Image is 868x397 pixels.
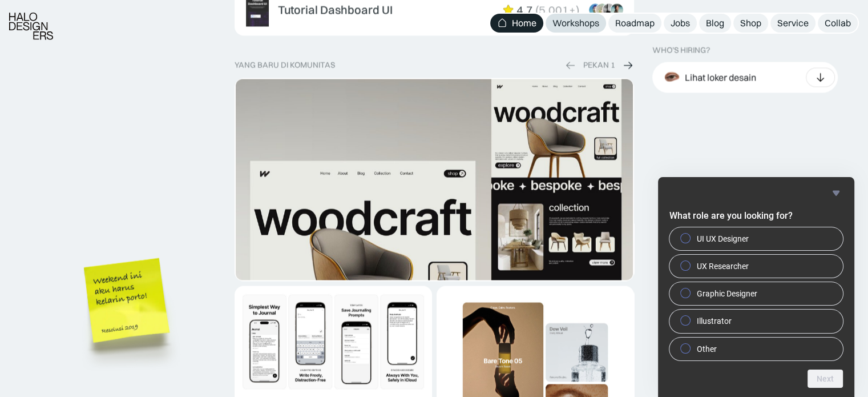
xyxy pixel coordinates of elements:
div: PEKAN 1 [583,60,615,70]
div: Collab [825,17,851,29]
div: Service [777,17,809,29]
a: Workshops [546,14,606,33]
div: 4.7 [516,3,533,17]
div: Lihat loker desain [685,71,756,83]
div: Roadmap [615,17,655,29]
span: Other [697,343,717,355]
a: Roadmap [608,14,661,33]
div: yang baru di komunitas [235,60,335,70]
div: Shop [740,17,761,29]
div: WHO’S HIRING? [652,46,710,55]
span: UI UX Designer [697,233,749,244]
button: Next question [808,370,843,388]
button: Hide survey [829,186,843,200]
a: Jobs [664,14,697,33]
a: Service [770,14,815,33]
span: UX Researcher [697,260,749,272]
div: Tutorial Dashboard UI [278,3,393,17]
img: Dynamic Image [236,287,431,396]
div: Workshops [552,17,599,29]
span: Graphic Designer [697,288,757,299]
div: ) [576,3,579,17]
a: Home [490,14,543,33]
div: What role are you looking for? [669,227,843,360]
div: What role are you looking for? [669,186,843,388]
h2: What role are you looking for? [669,209,843,223]
div: ( [535,3,539,17]
a: Collab [818,14,858,33]
a: Shop [733,14,768,33]
a: Blog [699,14,731,33]
div: 5,001+ [539,3,576,17]
div: Home [512,17,536,29]
div: Blog [706,17,724,29]
span: Illustrator [697,315,732,327]
a: Dynamic Image [235,78,634,281]
div: Jobs [671,17,690,29]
